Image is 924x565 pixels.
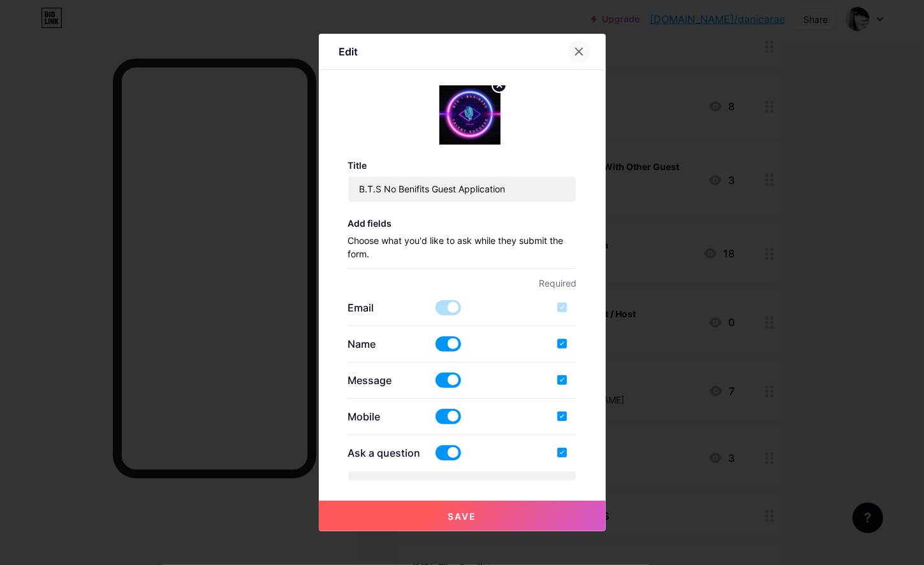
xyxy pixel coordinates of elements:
input: Title [348,176,576,202]
h3: Add fields [348,218,576,229]
img: link_thumbnail [439,83,501,145]
button: Save [319,501,606,531]
p: Ask a question [348,445,424,461]
input: Enter your question [348,471,576,497]
p: Email [348,300,424,315]
p: Mobile [348,409,424,424]
p: Name [348,336,424,352]
p: Message [348,373,424,388]
div: Edit [339,44,358,59]
span: Save [448,511,476,522]
h3: Title [348,160,576,171]
p: Required [348,276,576,290]
p: Choose what you'd like to ask while they submit the form. [348,234,576,268]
